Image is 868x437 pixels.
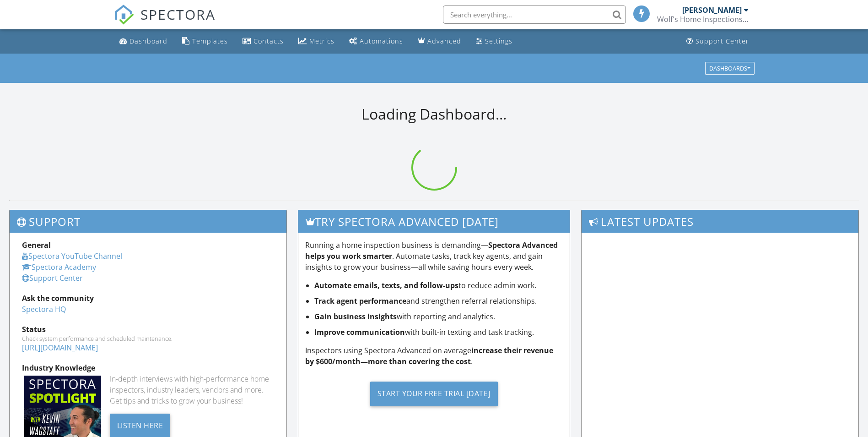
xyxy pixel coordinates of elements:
[129,37,167,45] div: Dashboard
[443,5,626,24] input: Search everything...
[360,37,403,45] div: Automations
[305,240,558,261] strong: Spectora Advanced helps you work smarter
[114,12,216,32] a: SPECTORA
[427,37,461,45] div: Advanced
[314,311,563,322] li: with reporting and analytics.
[22,273,83,283] a: Support Center
[314,311,397,322] strong: Gain business insights
[22,343,98,353] a: [URL][DOMAIN_NAME]
[10,210,286,233] h3: Support
[192,37,228,45] div: Templates
[22,362,274,373] div: Industry Knowledge
[22,335,274,342] div: Check system performance and scheduled maintenance.
[414,33,465,50] a: Advanced
[709,65,750,71] div: Dashboards
[314,296,406,306] strong: Track agent performance
[253,37,284,45] div: Contacts
[110,373,274,406] div: In-depth interviews with high-performance home inspectors, industry leaders, vendors and more. Ge...
[22,262,96,272] a: Spectora Academy
[22,324,274,335] div: Status
[22,240,51,250] strong: General
[345,33,407,50] a: Automations (Basic)
[295,33,338,50] a: Metrics
[22,293,274,304] div: Ask the community
[683,33,753,50] a: Support Center
[582,210,858,233] h3: Latest Updates
[298,210,570,233] h3: Try spectora advanced [DATE]
[705,62,755,75] button: Dashboards
[305,374,563,413] a: Start Your Free Trial [DATE]
[114,5,134,25] img: The Best Home Inspection Software - Spectora
[239,33,287,50] a: Contacts
[22,304,66,314] a: Spectora HQ
[472,33,516,50] a: Settings
[305,345,563,367] p: Inspectors using Spectora Advanced on average .
[116,33,171,50] a: Dashboard
[314,327,563,338] li: with built-in texting and task tracking.
[140,5,216,24] span: SPECTORA
[314,280,458,290] strong: Automate emails, texts, and follow-ups
[682,5,742,15] div: [PERSON_NAME]
[657,15,749,24] div: Wolf's Home Inspections LLC
[314,295,563,306] li: and strengthen referral relationships.
[314,327,405,337] strong: Improve communication
[485,37,512,45] div: Settings
[22,251,122,261] a: Spectora YouTube Channel
[309,37,334,45] div: Metrics
[695,37,749,45] div: Support Center
[178,33,232,50] a: Templates
[110,420,171,430] a: Listen Here
[314,280,563,291] li: to reduce admin work.
[370,382,498,406] div: Start Your Free Trial [DATE]
[305,240,563,273] p: Running a home inspection business is demanding— . Automate tasks, track key agents, and gain ins...
[305,345,553,366] strong: increase their revenue by $600/month—more than covering the cost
